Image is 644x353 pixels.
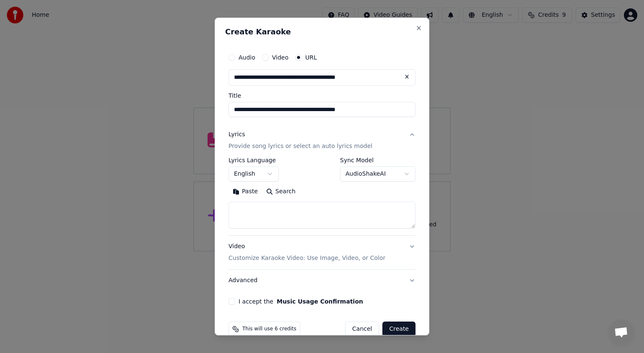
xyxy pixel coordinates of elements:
button: Search [262,185,300,198]
button: I accept the [277,298,363,304]
button: Advanced [229,270,415,291]
button: VideoCustomize Karaoke Video: Use Image, Video, or Color [229,236,415,269]
label: URL [305,55,317,60]
div: LyricsProvide song lyrics or select an auto lyrics model [229,157,415,235]
div: Lyrics [229,130,245,139]
label: Audio [239,55,255,60]
button: Create [382,322,415,337]
div: Video [229,242,385,262]
h2: Create Karaoke [225,28,419,36]
button: Cancel [345,322,379,337]
p: Provide song lyrics or select an auto lyrics model [229,142,372,151]
label: Title [229,93,415,99]
label: Video [272,55,288,60]
label: I accept the [239,298,363,304]
button: LyricsProvide song lyrics or select an auto lyrics model [229,124,415,157]
p: Customize Karaoke Video: Use Image, Video, or Color [229,254,385,262]
span: This will use 6 credits [242,326,296,332]
button: Paste [229,185,262,198]
label: Sync Model [340,157,415,163]
label: Lyrics Language [229,157,279,163]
